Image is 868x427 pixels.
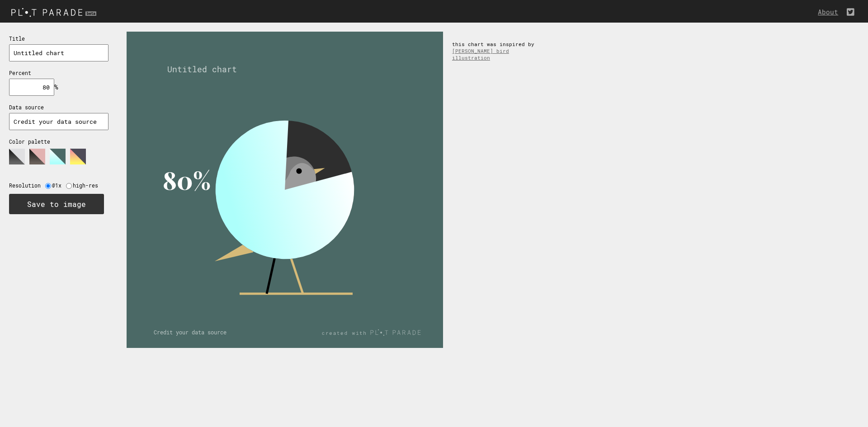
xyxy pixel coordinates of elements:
label: high-res [73,182,103,189]
p: Color palette [9,138,108,145]
text: Credit your data source [154,328,226,336]
a: [PERSON_NAME] bird illustration [452,47,509,61]
label: @1x [52,182,66,189]
p: Title [9,35,108,42]
text: 80% [163,164,211,196]
a: About [818,8,843,16]
div: this chart was inspired by [443,32,552,70]
p: Data source [9,104,108,111]
label: Resolution [9,182,45,189]
text: Untitled chart [167,64,237,75]
button: Save to image [9,194,104,214]
p: Percent [9,70,108,76]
